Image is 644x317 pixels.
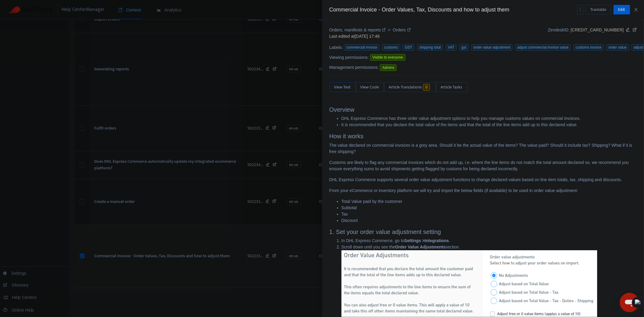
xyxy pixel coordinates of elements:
[402,44,415,51] span: GST
[356,82,384,92] button: View Code
[423,84,430,91] span: 0
[395,245,446,249] strong: Order Value Adjustments
[329,187,637,194] p: From your eCommerce or inventory platform we will try and import the below fields (if available) ...
[329,106,637,113] h2: Overview
[341,122,637,128] li: It is recommended that you declare the total value of the items and that the total of the line it...
[571,27,624,32] span: [CREDIT_CARD_NUMBER]
[573,44,604,51] span: customs invoice
[334,84,351,91] span: View Text
[459,44,469,51] span: gst
[329,142,637,155] p: The value declared on commercial invoices is a grey area. Should it be the actual value of the it...
[329,133,637,140] h2: How it works
[329,33,411,40] div: Last edited at [DATE] 17:46
[471,44,513,51] span: order value adjustment
[329,159,637,172] p: Customs are likely to flag any commercial invoices which do not add up, i.e. where the line items...
[341,205,637,211] li: Subtotal
[329,54,369,61] span: Viewing permissions:
[393,27,411,32] a: Orders
[515,44,571,51] span: adjust commercial invoice value
[404,238,425,243] strong: Settings >
[620,293,639,312] iframe: Button to launch messaging window
[341,115,637,122] li: DHL Express Commerce has three order value adjustment options to help you manage customs values o...
[606,44,629,51] span: order value
[578,7,582,11] span: more
[614,5,630,14] button: Edit
[585,5,611,14] button: Translate
[441,84,463,91] span: Article Tasks
[329,64,379,71] span: Management permissions:
[329,177,637,183] p: DHL Express Commerce supports several order value adjustment functions to change declared values ...
[548,27,637,40] div: Zendesk ID:
[618,6,625,13] span: Edit
[384,82,436,92] button: Article Translations0
[389,84,422,91] span: Article Translations
[341,217,637,224] li: Discount
[329,27,387,32] a: Orders, manifests & reports
[382,44,400,51] span: customs
[577,5,583,14] button: more
[360,84,379,91] span: View Code
[341,198,637,205] li: Total Value paid by the customer
[341,238,637,244] li: In DHL Express Commerce, go to .
[446,44,457,51] span: VAT
[380,64,397,71] span: Admins
[329,6,577,14] div: Commercial Invoice - Order Values, Tax, Discounts and how to adjust them
[329,228,637,235] h2: 1. Set your order value adjustment setting
[329,27,411,33] div: >
[425,238,449,243] strong: Integrations
[634,7,639,12] span: close
[341,211,637,217] li: Tax
[417,44,443,51] span: shipping total
[329,44,343,51] span: Labels:
[632,7,640,13] button: Close
[344,44,380,51] span: commercial invoice
[329,82,356,92] button: View Text
[436,82,467,92] button: Article Tasks
[370,54,405,61] span: Visible to everyone
[590,6,606,13] span: Translate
